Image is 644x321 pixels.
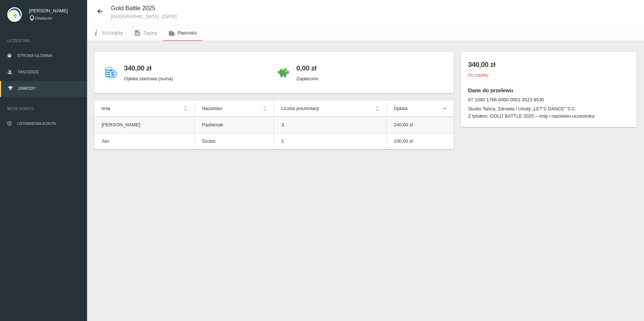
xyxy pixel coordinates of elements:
td: 1 [274,133,386,150]
th: Nazwisko [195,101,274,117]
span: Moje konto [7,105,80,112]
span: Szczegóły [102,30,123,36]
td: Szuba [195,133,274,150]
p: Opłata startowa (suma) [124,75,173,82]
span: Płatności [178,30,197,36]
span: Zawody [18,86,36,90]
p: Zapłacono [296,75,318,82]
h4: 0,00 zł [296,63,318,73]
td: 3 [274,117,386,133]
th: Imię [94,101,195,117]
span: Uczestnik [7,37,80,44]
span: Strona główna [17,53,52,58]
dd: Z tytułem: GOLD BATTLE 2025 – imię i nazwisko uczestnika [468,113,629,120]
a: Zapisy [129,25,163,41]
span: Zapisy [143,30,157,36]
th: Liczba prezentacji [274,101,386,117]
a: Szczegóły [87,25,129,41]
img: svg [7,7,22,22]
small: Do zapłaty [468,73,488,78]
span: Tancerze [18,70,39,74]
span: Ustawienia konta [17,121,56,126]
td: 100,00 zł [386,133,453,150]
a: Płatności [163,25,203,41]
h4: 340,00 zł [124,63,173,73]
td: Jan [94,133,195,150]
th: Opłata [386,101,453,117]
div: Oświęcim [29,15,80,21]
h6: Dane do przelewu [468,86,629,94]
td: 240,00 zł [386,117,453,133]
dd: Studio Tańca, Zdrowia i Urody „LET’S DANCE" S.C. [468,105,629,113]
span: [PERSON_NAME] [29,7,80,15]
td: [PERSON_NAME] [94,117,195,133]
dt: 97 1090 1766 0000 0001 3523 8530 [468,96,629,103]
h4: 340,00 zł [468,59,629,70]
td: Pasternak [195,117,274,133]
small: [GEOGRAPHIC_DATA] - [DATE] [111,14,177,19]
span: Gold Battle 2025 [111,5,156,12]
